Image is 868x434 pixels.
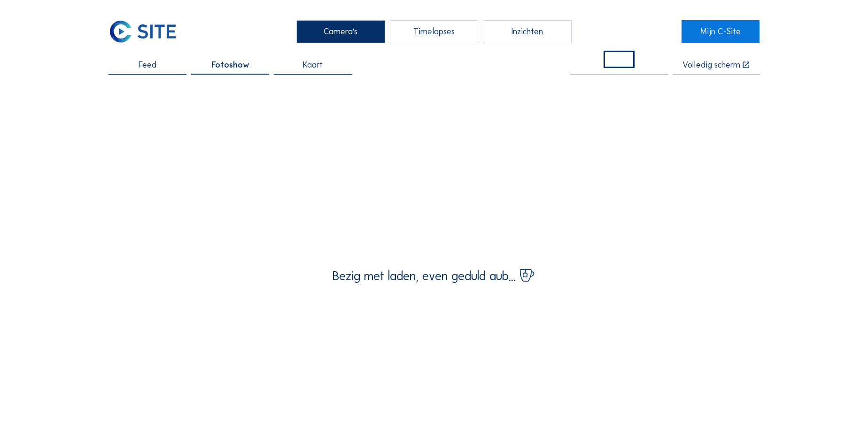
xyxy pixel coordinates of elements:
div: Timelapses [390,20,478,43]
div: Volledig scherm [682,61,740,69]
a: Mijn C-Site [682,20,759,43]
div: Camera's [296,20,385,43]
span: Kaart [303,61,323,69]
span: Feed [139,61,156,69]
a: C-SITE Logo [108,20,186,43]
img: C-SITE Logo [108,20,177,43]
span: Fotoshow [211,61,249,69]
div: Inzichten [483,20,571,43]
